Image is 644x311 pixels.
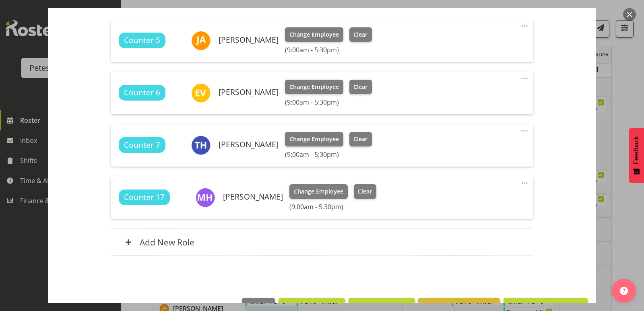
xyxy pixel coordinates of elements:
button: Clear [354,184,377,199]
img: jeseryl-armstrong10788.jpg [191,31,211,50]
span: Counter 6 [124,87,160,99]
h6: [PERSON_NAME] [219,35,279,44]
span: Change Employee [289,82,339,91]
span: Clear [353,30,367,39]
h6: (9:00am - 5:30pm) [285,150,372,159]
span: Counter 5 [124,35,160,46]
button: Clear [349,132,372,146]
button: Change Employee [285,132,343,146]
span: Counter 7 [124,139,160,151]
button: Clear [349,27,372,42]
button: Feedback - Show survey [629,128,644,183]
span: Counter 17 [124,192,165,203]
span: Clear [353,82,367,91]
span: Change Employee [289,30,339,39]
button: Change Employee [289,184,348,199]
button: Change Employee [285,80,343,94]
h6: [PERSON_NAME] [219,140,279,149]
h6: (9:00am - 5:30pm) [289,203,376,211]
span: Change Employee [289,135,339,144]
span: Clear [358,187,372,196]
h6: (9:00am - 5:30pm) [285,46,372,54]
h6: [PERSON_NAME] [223,192,283,201]
img: teresa-hawkins9867.jpg [191,136,211,155]
h6: [PERSON_NAME] [219,88,279,97]
span: Feedback [633,136,640,164]
span: Clear [353,135,367,144]
img: mackenzie-halford4471.jpg [196,188,215,207]
h6: Add New Role [140,237,194,247]
img: help-xxl-2.png [620,287,628,295]
button: Change Employee [285,27,343,42]
img: eva-vailini10223.jpg [191,83,211,103]
button: Clear [349,80,372,94]
span: Change Employee [294,187,343,196]
h6: (9:00am - 5:30pm) [285,98,372,106]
